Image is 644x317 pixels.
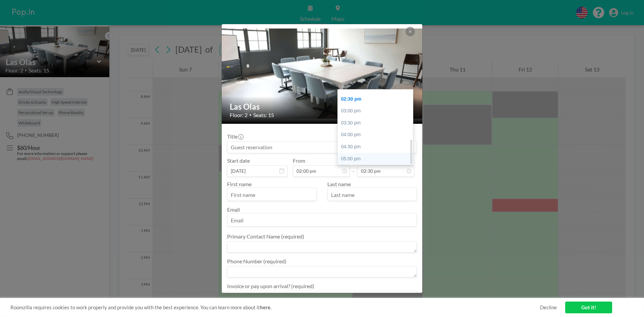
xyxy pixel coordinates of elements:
a: Decline [540,304,557,311]
div: 02:30 pm [338,93,416,105]
input: Last name [328,189,417,201]
div: 04:00 pm [338,129,416,141]
label: Invoice or pay upon arrival? (required) [227,283,314,289]
span: Roomzilla requires cookies to work properly and provide you with the best experience. You can lea... [10,304,540,311]
div: 04:30 pm [338,141,416,153]
label: Primary Contact Name (required) [227,233,304,240]
div: 03:00 pm [338,105,416,117]
input: Email [227,215,417,226]
span: Seats: 15 [253,112,274,118]
a: Got it! [565,302,612,313]
div: 03:30 pm [338,117,416,129]
label: From [293,157,305,164]
input: First name [227,189,316,201]
div: 05:00 pm [338,153,416,165]
img: 537.png [222,29,423,119]
label: Start date [227,157,250,164]
span: Floor: 2 [230,112,248,118]
a: here. [260,304,271,310]
span: • [249,112,252,117]
label: First name [227,181,252,187]
label: Title [227,133,243,140]
h2: Las Olas [230,102,415,112]
label: Last name [327,181,351,187]
label: Phone Number (required) [227,258,286,265]
span: - [353,160,355,174]
label: Email [227,206,240,213]
input: Guest reservation [227,142,417,153]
